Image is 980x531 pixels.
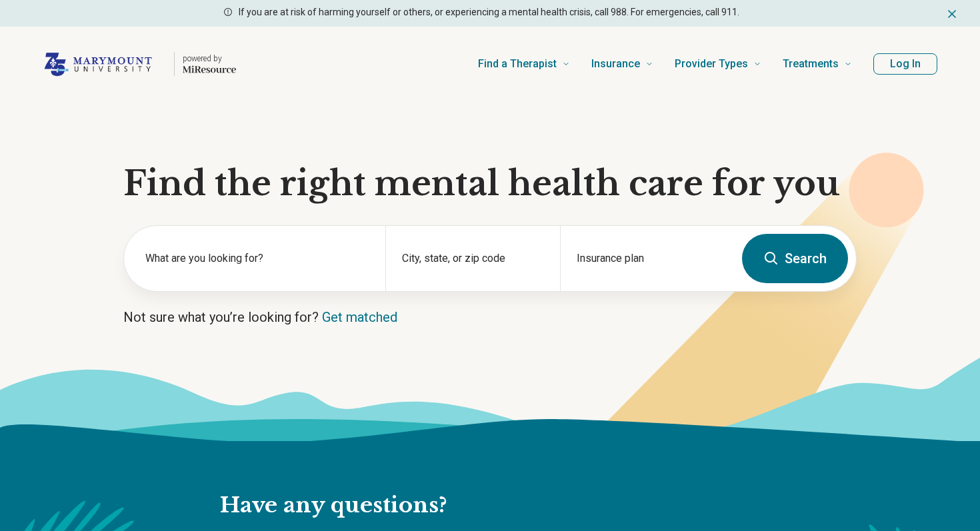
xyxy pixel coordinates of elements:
h2: Have any questions? [220,492,729,520]
p: powered by [183,53,236,64]
a: Provider Types [675,37,761,91]
a: Treatments [783,37,852,91]
span: Find a Therapist [478,55,557,73]
button: Search [742,234,848,283]
span: Insurance [591,55,640,73]
h1: Find the right mental health care for you [123,164,857,204]
span: Treatments [783,55,839,73]
button: Log In [873,53,937,75]
label: What are you looking for? [145,251,369,266]
a: Home page [43,43,236,85]
span: Provider Types [675,55,748,73]
a: Insurance [591,37,653,91]
p: If you are at risk of harming yourself or others, or experiencing a mental health crisis, call 98... [239,5,739,19]
a: Find a Therapist [478,37,570,91]
a: Get matched [322,309,397,325]
button: Dismiss [945,5,959,21]
p: Not sure what you’re looking for? [123,308,857,326]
